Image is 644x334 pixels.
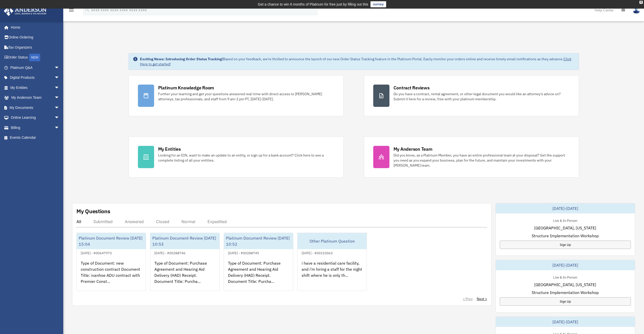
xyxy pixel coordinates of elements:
[76,233,146,291] a: Platinum Document Review [DATE] 15:04[DATE] - #00647973Type of Document: new construction contrac...
[4,113,67,123] a: Online Learningarrow_drop_down
[500,297,631,306] a: Sign Up
[76,207,110,215] div: My Questions
[54,93,65,103] span: arrow_drop_down
[224,233,293,249] div: Platinum Document Review [DATE] 10:52
[297,233,367,291] a: Other Platinum Question[DATE] - #00210063i have a residential care facility, and i'm hiring a sta...
[496,203,635,213] div: [DATE]-[DATE]
[4,83,67,93] a: My Entitiesarrow_drop_down
[298,250,337,255] div: [DATE] - #00210063
[4,42,67,52] a: Tax Organizers
[633,6,640,14] img: User Pic
[393,85,430,91] div: Contract Reviews
[4,63,67,73] a: Platinum Q&Aarrow_drop_down
[54,63,65,73] span: arrow_drop_down
[500,241,631,249] a: Sign Up
[549,218,581,223] div: Live & In-Person
[224,250,263,255] div: [DATE] - #00288745
[140,57,571,66] a: Click Here to get started!
[4,123,67,133] a: Billingarrow_drop_down
[4,93,67,103] a: My Anderson Teamarrow_drop_down
[150,233,220,291] a: Platinum Document Review [DATE] 10:53[DATE] - #00288746Type of Document: Purchase Agreement and H...
[76,219,81,224] div: All
[477,296,487,301] a: Next >
[298,256,367,296] div: i have a residential care facility, and i'm hiring a staff for the night shift where he is only t...
[68,7,74,13] i: menu
[140,57,223,61] strong: Exciting News: Introducing Order Status Tracking!
[298,233,367,249] div: Other Platinum Question
[639,1,643,4] div: close
[364,75,579,116] a: Contract Reviews Do you have a contract, rental agreement, or other legal document you would like...
[534,225,596,231] span: [GEOGRAPHIC_DATA], [US_STATE]
[4,73,67,83] a: Digital Productsarrow_drop_down
[54,123,65,133] span: arrow_drop_down
[129,136,344,178] a: My Entities Looking for an EIN, want to make an update to an entity, or sign up for a bank accoun...
[532,233,599,239] span: Structure Implementation Workshop
[496,260,635,270] div: [DATE]-[DATE]
[158,85,214,91] div: Platinum Knowledge Room
[4,103,67,113] a: My Documentsarrow_drop_down
[549,274,581,280] div: Live & In-Person
[4,32,67,43] a: Online Ordering
[258,1,368,7] div: Get a chance to win 6 months of Platinum for free just by filling out this
[54,113,65,123] span: arrow_drop_down
[150,256,219,296] div: Type of Document: Purchase Agreement and Hearing Aid Delivery (HAD) Receipt. Document Title: Purc...
[224,233,293,291] a: Platinum Document Review [DATE] 10:52[DATE] - #00288745Type of Document: Purchase Agreement and H...
[54,83,65,93] span: arrow_drop_down
[150,250,190,255] div: [DATE] - #00288746
[93,219,113,224] div: Submitted
[158,153,334,163] div: Looking for an EIN, want to make an update to an entity, or sign up for a bank account? Click her...
[364,136,579,178] a: My Anderson Team Did you know, as a Platinum Member, you have an entire professional team at your...
[125,219,144,224] div: Answered
[393,91,570,102] div: Do you have a contract, rental agreement, or other legal document you would like an attorney's ad...
[207,219,227,224] div: Expedited
[534,282,596,288] span: [GEOGRAPHIC_DATA], [US_STATE]
[2,6,48,16] img: Anderson Advisors Platinum Portal
[393,153,570,168] div: Did you know, as a Platinum Member, you have an entire professional team at your disposal? Get th...
[532,289,599,296] span: Structure Implementation Workshop
[393,146,432,152] div: My Anderson Team
[77,233,146,249] div: Platinum Document Review [DATE] 15:04
[4,133,67,143] a: Events Calendar
[29,54,40,61] div: NEW
[156,219,169,224] div: Closed
[150,233,219,249] div: Platinum Document Review [DATE] 10:53
[77,256,146,296] div: Type of Document: new construction contract Document Title: ivanhoe ADU contract with Premier Con...
[129,75,344,116] a: Platinum Knowledge Room Further your learning and get your questions answered real-time with dire...
[85,7,90,12] i: search
[224,256,293,296] div: Type of Document: Purchase Agreement and Hearing Aid Delivery (HAD) Receipt. Document Title: Purc...
[158,146,181,152] div: My Entities
[496,317,635,327] div: [DATE]-[DATE]
[4,52,67,63] a: Order StatusNEW
[370,1,386,7] a: survey
[4,22,65,32] a: Home
[54,73,65,83] span: arrow_drop_down
[181,219,195,224] div: Normal
[68,9,74,13] a: menu
[140,56,575,67] div: Based on your feedback, we're thrilled to announce the launch of our new Order Status Tracking fe...
[158,91,334,102] div: Further your learning and get your questions answered real-time with direct access to [PERSON_NAM...
[77,250,116,255] div: [DATE] - #00647973
[54,103,65,113] span: arrow_drop_down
